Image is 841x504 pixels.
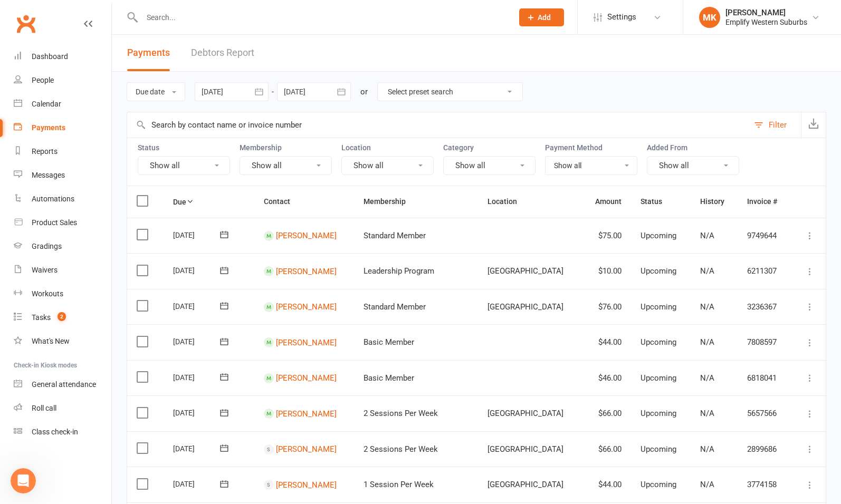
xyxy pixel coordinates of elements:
[17,81,94,90] b: Planning Timeline:
[32,380,96,389] div: General attendance
[478,289,581,325] td: [GEOGRAPHIC_DATA]
[276,231,337,240] a: [PERSON_NAME]
[50,345,59,354] button: Upload attachment
[127,35,170,71] button: Payments
[240,143,332,152] label: Membership
[17,253,118,261] b: Key Coordination Steps:
[641,373,676,383] span: Upcoming
[749,112,801,138] button: Filter
[240,156,332,175] button: Show all
[25,267,194,287] li: Set a 'Go Live' date with both Clubworx and your current payment processor
[581,289,631,325] td: $76.00
[17,154,88,162] b: Support Process:
[738,218,791,254] td: 9749644
[14,45,111,69] a: Dashboard
[7,4,27,24] button: go back
[581,395,631,431] td: $66.00
[14,282,111,306] a: Workouts
[17,45,194,76] div: For coordinating your changeover from Ezidebit to Stripe, our support team will guide you through...
[181,341,198,358] button: Send a message…
[276,444,337,454] a: [PERSON_NAME]
[738,253,791,289] td: 6211307
[30,6,47,23] img: Profile image for Toby
[276,480,337,489] a: [PERSON_NAME]
[138,143,230,152] label: Status
[276,409,337,418] a: [PERSON_NAME]
[14,420,111,444] a: Class kiosk mode
[32,195,74,203] div: Automations
[11,468,36,493] iframe: Intercom live chat
[173,333,222,350] div: [DATE]
[738,324,791,360] td: 7808597
[647,143,739,152] label: Added From
[14,211,111,235] a: Product Sales
[25,302,194,322] li: We coordinate the switch to minimize business disruption
[67,345,75,354] button: Start recording
[738,467,791,502] td: 3774158
[478,395,581,431] td: [GEOGRAPHIC_DATA]
[165,4,185,24] button: Home
[738,431,791,467] td: 2899686
[478,253,581,289] td: [GEOGRAPHIC_DATA]
[185,4,204,23] div: Close
[443,156,536,175] button: Show all
[25,290,194,300] li: Our team handles data transfer and cleaning
[127,112,749,138] input: Search by contact name or invoice number
[364,409,438,418] span: 2 Sessions Per Week
[14,306,111,329] a: Tasks 2
[364,337,414,347] span: Basic Member
[32,100,61,108] div: Calendar
[581,431,631,467] td: $66.00
[581,186,631,217] th: Amount
[32,218,77,227] div: Product Sales
[276,266,337,276] a: [PERSON_NAME]
[364,302,426,312] span: Standard Member
[32,337,70,345] div: What's New
[700,409,714,418] span: N/A
[32,123,65,132] div: Payments
[173,476,222,492] div: [DATE]
[32,242,62,250] div: Gradings
[581,253,631,289] td: $10.00
[173,298,222,314] div: [DATE]
[25,196,174,204] b: 30-minute Onboarding Consultation
[14,396,111,420] a: Roll call
[725,8,807,17] div: [PERSON_NAME]
[607,5,636,29] span: Settings
[173,369,222,385] div: [DATE]
[79,140,88,148] a: Source reference 129735404:
[14,92,111,116] a: Calendar
[738,395,791,431] td: 5657566
[341,143,434,152] label: Location
[32,266,58,274] div: Waivers
[32,147,58,156] div: Reports
[364,266,434,276] span: Leadership Program
[9,323,202,341] textarea: Message…
[699,7,720,28] div: MK
[641,337,676,347] span: Upcoming
[25,195,194,225] li: to understand your business requirements and create a plan
[341,156,434,175] button: Show all
[641,480,676,489] span: Upcoming
[17,169,194,190] div: You'll be matched with an onboarding expert who includes:
[276,302,337,312] a: [PERSON_NAME]
[641,266,676,276] span: Upcoming
[641,409,676,418] span: Upcoming
[700,302,714,312] span: N/A
[647,156,739,175] button: Show all
[276,337,337,347] a: [PERSON_NAME]
[14,69,111,92] a: People
[254,186,354,217] th: Contact
[8,38,203,365] div: For coordinating your changeover from Ezidebit to Stripe, our support team will guide you through...
[545,143,637,152] label: Payment Method
[478,431,581,467] td: [GEOGRAPHIC_DATA]
[478,186,581,217] th: Location
[364,231,426,240] span: Standard Member
[700,444,714,454] span: N/A
[700,337,714,347] span: N/A
[276,373,337,383] a: [PERSON_NAME]
[25,227,194,247] li: for Clubworx basics or advanced features
[32,289,63,298] div: Workouts
[738,289,791,325] td: 3236367
[581,218,631,254] td: $75.00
